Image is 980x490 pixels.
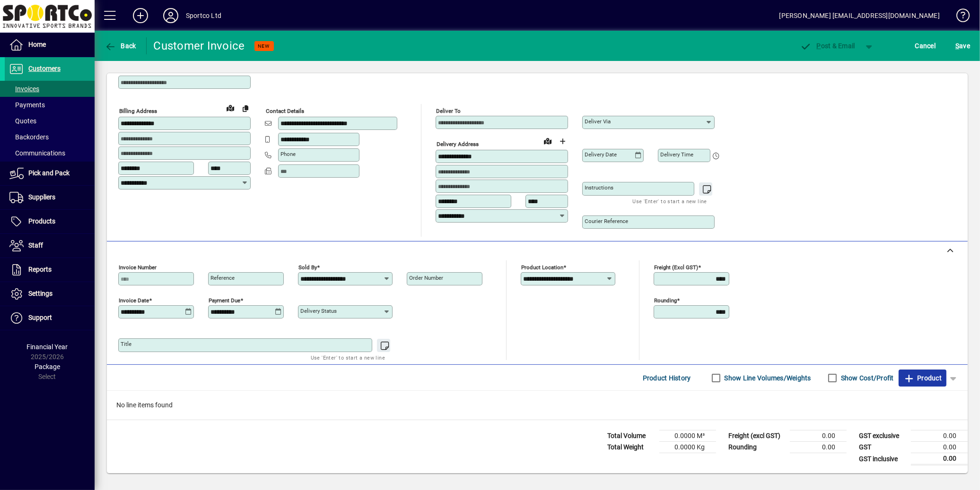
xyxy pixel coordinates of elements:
[603,442,659,453] td: Total Weight
[5,282,95,306] a: Settings
[911,442,968,453] td: 0.00
[5,210,95,233] a: Products
[238,101,253,116] button: Copy to Delivery address
[28,266,52,273] span: Reports
[28,41,46,48] span: Home
[5,81,95,97] a: Invoices
[28,169,70,177] span: Pick and Pack
[521,264,563,271] mat-label: Product location
[280,151,296,157] mat-label: Phone
[223,100,238,115] a: View on map
[210,275,235,281] mat-label: Reference
[660,151,693,158] mat-label: Delivery time
[300,308,337,314] mat-label: Delivery status
[839,373,894,383] label: Show Cost/Profit
[796,37,860,54] button: Post & Email
[817,42,821,50] span: P
[911,453,968,465] td: 0.00
[5,234,95,258] a: Staff
[5,162,95,185] a: Pick and Pack
[5,145,95,161] a: Communications
[28,241,43,249] span: Staff
[95,37,147,54] app-page-header-button: Back
[156,7,186,24] button: Profile
[258,43,270,49] span: NEW
[585,218,628,224] mat-label: Courier Reference
[119,264,157,271] mat-label: Invoice number
[724,442,790,453] td: Rounding
[5,33,95,57] a: Home
[298,264,317,271] mat-label: Sold by
[119,297,149,304] mat-label: Invoice date
[779,8,940,23] div: [PERSON_NAME] [EMAIL_ADDRESS][DOMAIN_NAME]
[915,38,936,53] span: Cancel
[186,8,221,23] div: Sportco Ltd
[790,442,847,453] td: 0.00
[5,129,95,145] a: Backorders
[5,186,95,209] a: Suppliers
[125,7,156,24] button: Add
[28,193,55,201] span: Suppliers
[9,149,65,157] span: Communications
[585,151,617,158] mat-label: Delivery date
[5,306,95,330] a: Support
[955,38,970,53] span: ave
[555,134,570,149] button: Choose address
[540,133,555,148] a: View on map
[854,430,911,442] td: GST exclusive
[28,290,52,297] span: Settings
[639,370,695,387] button: Product History
[854,442,911,453] td: GST
[28,217,55,225] span: Products
[436,108,461,114] mat-label: Deliver To
[633,196,707,206] mat-hint: Use 'Enter' to start a new line
[9,133,49,141] span: Backorders
[800,42,855,50] span: ost & Email
[28,65,61,72] span: Customers
[790,430,847,442] td: 0.00
[5,97,95,113] a: Payments
[659,430,716,442] td: 0.0000 M³
[654,264,698,271] mat-label: Freight (excl GST)
[5,113,95,129] a: Quotes
[659,442,716,453] td: 0.0000 Kg
[35,363,60,370] span: Package
[27,343,68,351] span: Financial Year
[311,352,385,363] mat-hint: Use 'Enter' to start a new line
[903,370,942,386] span: Product
[724,430,790,442] td: Freight (excl GST)
[723,373,811,383] label: Show Line Volumes/Weights
[913,37,938,54] button: Cancel
[102,37,139,54] button: Back
[955,42,959,50] span: S
[953,37,972,54] button: Save
[911,430,968,442] td: 0.00
[603,430,659,442] td: Total Volume
[9,101,45,109] span: Payments
[9,85,39,93] span: Invoices
[643,370,691,386] span: Product History
[209,297,240,304] mat-label: Payment due
[899,370,946,387] button: Product
[5,258,95,282] a: Reports
[105,42,136,50] span: Back
[585,184,613,191] mat-label: Instructions
[409,275,443,281] mat-label: Order number
[28,314,52,321] span: Support
[654,297,677,304] mat-label: Rounding
[121,341,131,347] mat-label: Title
[107,391,968,420] div: No line items found
[585,118,611,125] mat-label: Deliver via
[9,117,36,125] span: Quotes
[854,453,911,465] td: GST inclusive
[154,38,245,53] div: Customer Invoice
[949,2,968,33] a: Knowledge Base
